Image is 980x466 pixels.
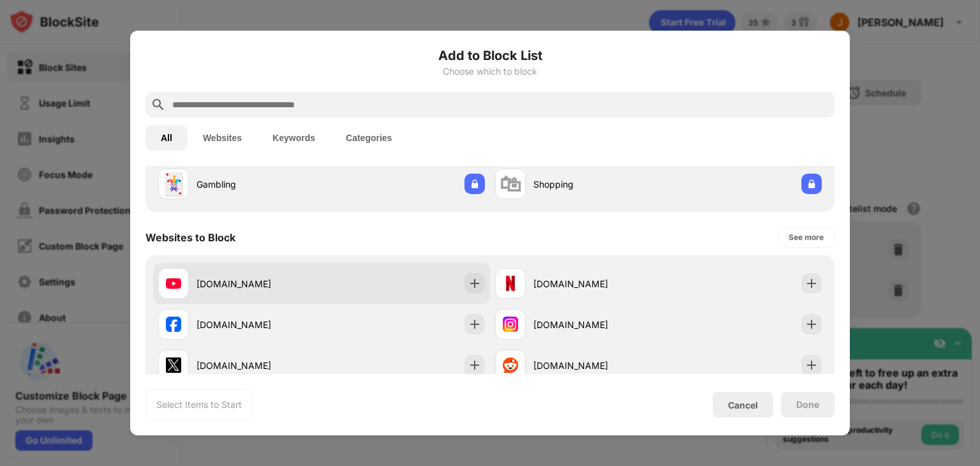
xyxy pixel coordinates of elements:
[533,318,658,331] div: [DOMAIN_NAME]
[533,359,658,372] div: [DOMAIN_NAME]
[503,276,518,291] img: favicons
[160,171,187,197] div: 🃏
[533,277,658,290] div: [DOMAIN_NAME]
[145,231,235,244] div: Websites to Block
[197,359,322,372] div: [DOMAIN_NAME]
[166,357,181,373] img: favicons
[151,97,166,112] img: search.svg
[728,400,758,410] div: Cancel
[197,277,322,290] div: [DOMAIN_NAME]
[197,318,322,331] div: [DOMAIN_NAME]
[533,177,658,191] div: Shopping
[796,400,819,410] div: Done
[503,357,518,373] img: favicons
[145,125,188,151] button: All
[145,66,835,77] div: Choose which to block
[166,276,181,291] img: favicons
[789,231,824,244] div: See more
[188,125,257,151] button: Websites
[257,125,330,151] button: Keywords
[500,171,521,197] div: 🛍
[166,317,181,332] img: favicons
[503,317,518,332] img: favicons
[197,177,322,191] div: Gambling
[145,46,835,65] h6: Add to Block List
[330,125,407,151] button: Categories
[156,398,242,411] div: Select Items to Start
